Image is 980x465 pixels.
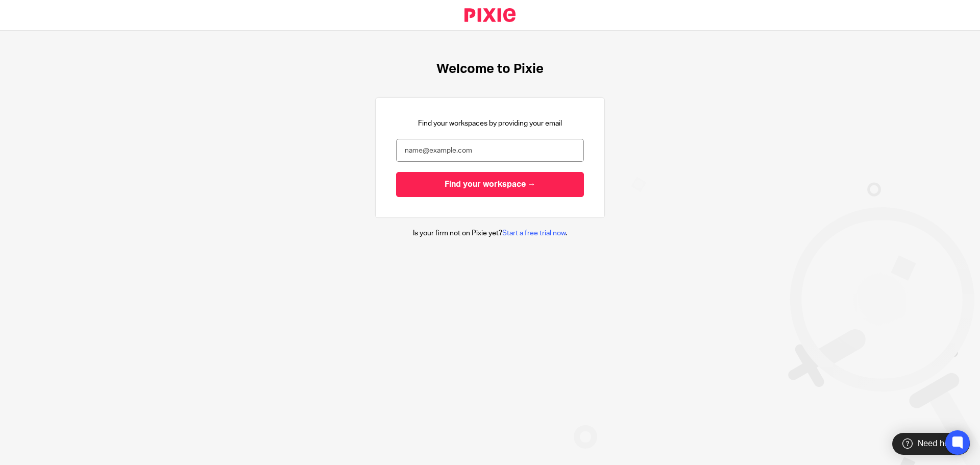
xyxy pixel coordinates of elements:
[396,139,584,162] input: name@example.com
[396,172,584,197] input: Find your workspace →
[418,118,562,129] p: Find your workspaces by providing your email
[892,433,970,455] div: Need help?
[502,230,566,237] a: Start a free trial now
[413,228,567,238] p: Is your firm not on Pixie yet? .
[436,61,544,77] h1: Welcome to Pixie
